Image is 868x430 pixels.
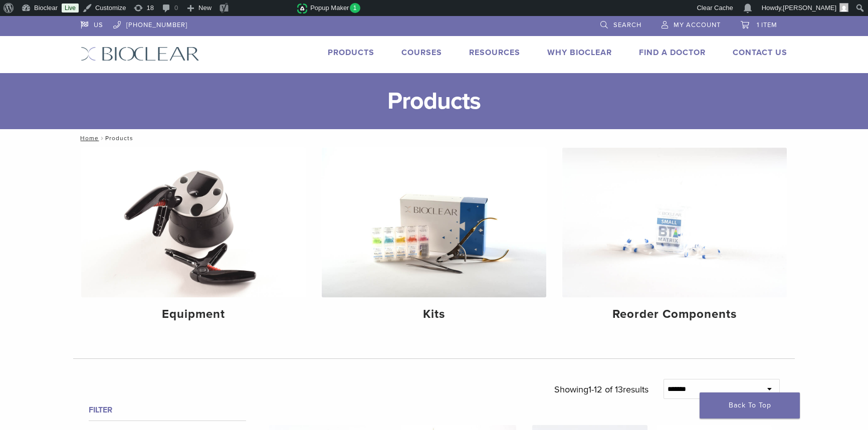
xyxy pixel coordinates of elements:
a: Courses [401,48,442,58]
img: Equipment [81,148,306,297]
a: 1 item [741,16,777,31]
a: [PHONE_NUMBER] [113,16,187,31]
a: Contact Us [733,48,787,58]
h4: Reorder Components [570,305,779,323]
span: 1-12 of 13 [588,384,623,395]
a: Find A Doctor [639,48,706,58]
h4: Equipment [89,305,298,323]
h4: Filter [89,404,246,416]
img: Views over 48 hours. Click for more Jetpack Stats. [241,3,297,15]
a: US [81,16,103,31]
span: Search [613,21,641,29]
span: 1 item [757,21,777,29]
a: Products [328,48,374,58]
a: Equipment [81,148,306,330]
a: Home [77,135,99,142]
img: Reorder Components [562,148,787,297]
img: Kits [322,148,546,297]
nav: Products [73,129,795,147]
a: Kits [322,148,546,330]
a: Live [62,4,79,13]
a: Resources [469,48,520,58]
p: Showing results [554,379,648,400]
span: / [99,136,105,141]
span: [PERSON_NAME] [783,4,836,12]
a: Reorder Components [562,148,787,330]
span: My Account [674,21,721,29]
span: 1 [350,3,360,13]
a: Why Bioclear [547,48,612,58]
h4: Kits [330,305,538,323]
a: Back To Top [700,392,800,418]
img: Bioclear [81,47,199,61]
a: Search [600,16,641,31]
a: My Account [662,16,721,31]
